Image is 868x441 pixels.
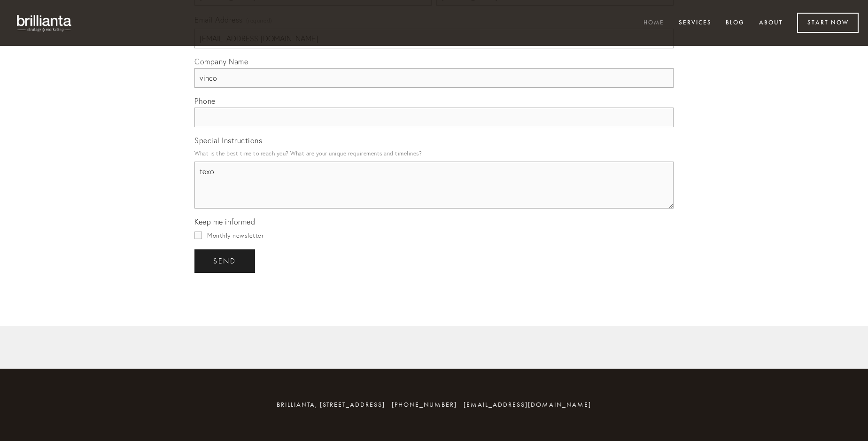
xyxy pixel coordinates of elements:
span: send [213,257,236,265]
span: Keep me informed [194,217,255,226]
span: brillianta, [STREET_ADDRESS] [277,401,385,409]
span: [PHONE_NUMBER] [392,401,457,409]
img: brillianta - research, strategy, marketing [9,9,80,37]
textarea: texo [194,162,674,209]
button: sendsend [194,249,255,273]
a: Home [637,15,670,31]
span: Phone [194,96,216,106]
span: Monthly newsletter [207,232,263,239]
a: [EMAIL_ADDRESS][DOMAIN_NAME] [464,401,591,409]
p: What is the best time to reach you? What are your unique requirements and timelines? [194,147,674,160]
span: Special Instructions [194,136,262,145]
a: Start Now [797,13,859,33]
a: About [753,15,789,31]
span: Company Name [194,57,248,66]
a: Services [673,15,718,31]
a: Blog [720,15,751,31]
input: Monthly newsletter [194,232,202,239]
